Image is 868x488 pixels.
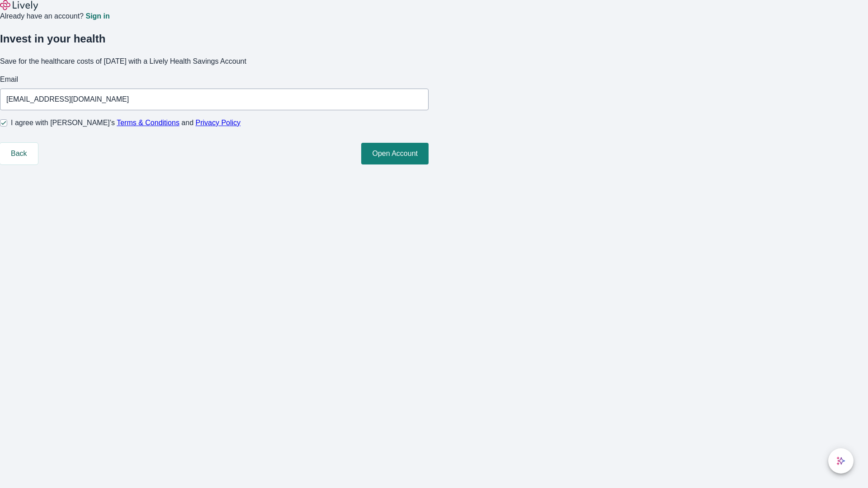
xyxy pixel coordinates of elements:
a: Privacy Policy [196,119,241,127]
span: I agree with [PERSON_NAME]’s and [11,117,241,128]
svg: Lively AI Assistant [836,456,845,465]
a: Terms & Conditions [117,119,179,127]
button: chat [828,448,854,474]
a: Sign in [85,13,109,20]
button: Open Account [361,143,429,164]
